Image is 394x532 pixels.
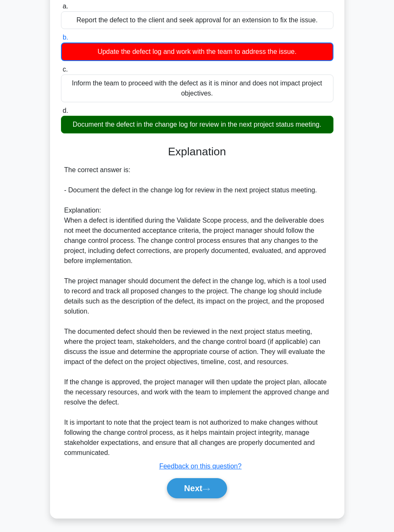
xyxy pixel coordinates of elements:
[61,74,333,102] div: Inform the team to proceed with the defect as it is minor and does not impact project objectives.
[66,145,328,159] h3: Explanation
[64,165,330,458] div: The correct answer is: - Document the defect in the change log for review in the next project sta...
[63,107,68,114] span: d.
[167,478,227,498] button: Next
[61,11,333,29] div: Report the defect to the client and seek approval for an extension to fix the issue.
[63,3,68,10] span: a.
[63,66,68,73] span: c.
[61,43,333,61] div: Update the defect log and work with the team to address the issue.
[61,116,333,133] div: Document the defect in the change log for review in the next project status meeting.
[159,463,242,470] a: Feedback on this question?
[63,34,68,41] span: b.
